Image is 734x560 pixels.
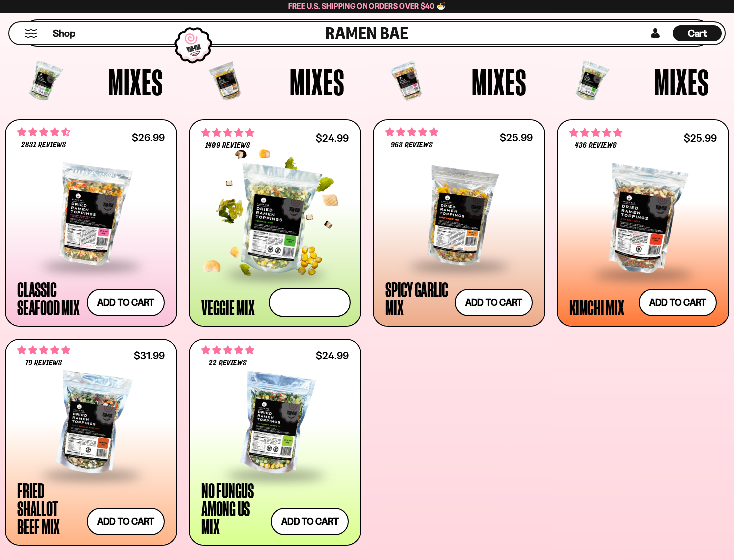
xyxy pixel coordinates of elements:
[5,339,177,546] a: 4.82 stars 79 reviews $31.99 Fried Shallot Beef Mix Add to cart
[205,142,250,150] span: 1409 reviews
[316,351,349,360] div: $24.99
[673,22,722,44] div: Cart
[385,126,438,139] span: 4.75 stars
[688,27,707,39] span: Cart
[654,63,709,100] span: Mixes
[209,359,247,367] span: 22 reviews
[569,126,622,139] span: 4.76 stars
[24,29,38,38] button: Mobile Menu Trigger
[17,280,82,316] div: Classic Seafood Mix
[201,481,266,535] div: No Fungus Among Us Mix
[17,344,70,357] span: 4.82 stars
[132,133,165,142] div: $26.99
[684,133,717,143] div: $25.99
[87,289,165,316] button: Add to cart
[575,142,617,150] span: 436 reviews
[557,119,729,326] a: 4.76 stars 436 reviews $25.99 Kimchi Mix Add to cart
[5,119,177,326] a: 4.68 stars 2831 reviews $26.99 Classic Seafood Mix Add to cart
[569,298,624,316] div: Kimchi Mix
[500,133,533,142] div: $25.99
[21,141,66,149] span: 2831 reviews
[87,508,165,535] button: Add to cart
[189,339,361,546] a: 4.82 stars 22 reviews $24.99 No Fungus Among Us Mix Add to cart
[201,298,255,316] div: Veggie Mix
[53,27,75,40] span: Shop
[290,63,345,100] span: Mixes
[639,289,717,316] button: Add to cart
[17,481,82,535] div: Fried Shallot Beef Mix
[472,63,527,100] span: Mixes
[391,141,433,149] span: 963 reviews
[288,1,446,11] span: Free U.S. Shipping on Orders over $40 🍜
[25,359,62,367] span: 79 reviews
[201,344,254,357] span: 4.82 stars
[455,289,533,316] button: Add to cart
[53,25,75,41] a: Shop
[269,288,351,317] button: Add to cart
[108,63,163,100] span: Mixes
[134,351,165,360] div: $31.99
[17,126,70,139] span: 4.68 stars
[189,119,361,326] a: 4.76 stars 1409 reviews $24.99 Veggie Mix Add to cart
[271,508,349,535] button: Add to cart
[385,280,450,316] div: Spicy Garlic Mix
[316,133,349,143] div: $24.99
[373,119,545,326] a: 4.75 stars 963 reviews $25.99 Spicy Garlic Mix Add to cart
[201,126,254,139] span: 4.76 stars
